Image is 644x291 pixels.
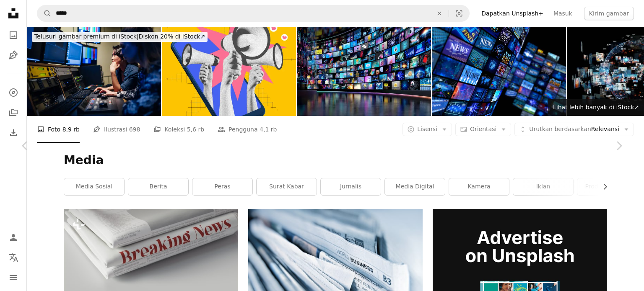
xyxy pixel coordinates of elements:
span: Telusuri gambar premium di iStock | [34,33,139,40]
img: Beberapa layar televisi dengan nada biru [432,27,566,116]
span: Urutkan berdasarkan [529,126,591,132]
div: Diskon 20% di iStock ↗ [32,32,208,42]
a: berita [128,178,188,195]
a: Koleksi 5,6 rb [153,116,204,143]
a: Koleksi [5,104,22,121]
button: Urutkan berdasarkanRelevansi [514,123,634,136]
button: Hapus [430,5,449,21]
a: Pengguna 4,1 rb [218,116,277,143]
button: Kirim gambar [584,7,634,20]
button: Bahasa [5,249,22,266]
a: peras [192,178,252,195]
a: Masuk/Daftar [5,229,22,246]
a: Iklan [513,178,573,195]
span: Lihat lebih banyak di iStock ↗ [553,104,639,111]
span: 4,1 rb [260,125,277,134]
h1: Media [64,153,607,168]
form: Temuka visual di seluruh situs [37,5,470,22]
a: Ilustrasi [5,47,22,64]
a: Foto [5,27,22,44]
button: Orientasi [455,123,511,136]
a: Masuk [548,7,577,20]
button: Pencarian visual [449,5,469,21]
span: Relevansi [529,125,619,134]
button: Menu [5,269,22,286]
button: Lisensi [402,123,452,136]
a: Dapatkan Unsplash+ [476,7,548,20]
span: 698 [129,125,140,134]
a: Ilustrasi 698 [93,116,140,143]
a: Media Sosial [64,178,124,195]
img: Tangan dengan tiga megafon menumpuk layar ponsel melambangkan pentingnya dan relevansi penggunaan... [162,27,296,116]
button: gulir daftar ke kanan [597,178,607,195]
img: Konsep media - beberapa layar televisi. Konsep streaming data digital. [297,27,431,116]
img: Siswa bereksperimen dengan perangkat lunak video [27,27,161,116]
a: Berikutnya [594,106,644,186]
a: Jelajahi [5,84,22,101]
a: Telusuri gambar premium di iStock|Diskon 20% di iStock↗ [27,27,213,47]
a: Media Digital [385,178,445,195]
span: Lisensi [417,126,437,132]
a: jurnalis [321,178,381,195]
a: Lihat lebih banyak di iStock↗ [548,99,644,116]
a: Artikel surat kabar bisnis [248,263,423,270]
button: Pencarian di Unsplash [37,5,52,21]
a: setumpuk koran yang duduk di atas satu sama lain [64,260,238,268]
a: Produksi media [577,178,637,195]
a: surat kabar [257,178,317,195]
span: Orientasi [470,126,496,132]
span: 5,6 rb [187,125,204,134]
a: kamera [449,178,509,195]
